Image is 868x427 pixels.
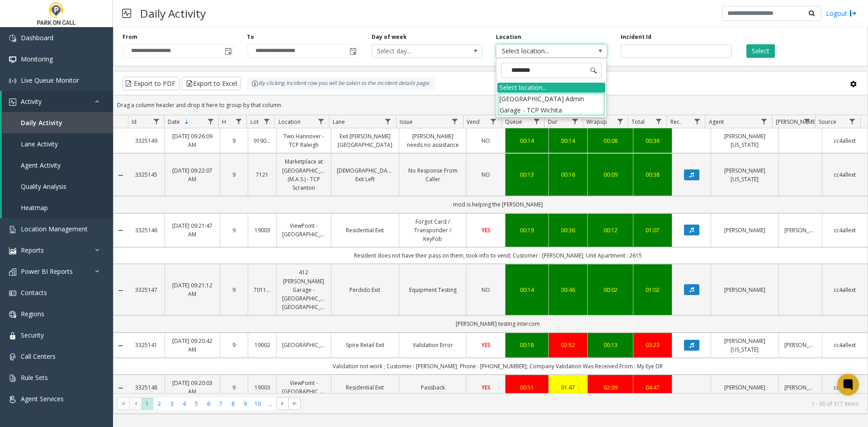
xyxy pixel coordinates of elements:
[337,226,393,235] a: Residential Exit
[481,384,491,391] span: YES
[21,373,48,382] span: Rule Sets
[405,286,461,294] a: Equipment Testing
[405,341,461,349] a: Validation Error
[481,137,490,145] span: NO
[472,170,500,179] a: NO
[132,118,137,126] span: Id
[123,33,137,41] label: From
[190,398,203,410] span: Page 5
[405,132,461,149] a: [PERSON_NAME] needs no assistance
[21,182,66,191] span: Quality Analysis
[150,115,162,127] a: Id Filter Menu
[247,33,254,41] label: To
[530,115,542,127] a: Queue Filter Menu
[593,383,627,392] a: 02:09
[593,286,627,294] div: 00:02
[21,267,73,276] span: Power BI Reports
[279,400,286,407] span: Go to the next page
[554,136,582,145] div: 00:14
[226,341,243,349] a: 9
[21,161,61,169] span: Agent Activity
[639,383,666,392] a: 04:47
[828,341,862,349] a: cc4allext
[400,118,413,126] span: Issue
[21,203,48,212] span: Heatmap
[405,217,461,244] a: Forgot Card / Transponder / KeyFob
[203,398,215,410] span: Page 6
[222,118,226,126] span: H
[554,170,582,179] div: 00:16
[337,341,393,349] a: Spire Retail Exit
[554,383,582,392] div: 01:47
[337,286,393,294] a: Perdido Exit
[511,170,543,179] div: 00:13
[621,33,651,41] label: Incident Id
[254,383,271,392] a: 19003
[254,286,271,294] a: 701122
[481,226,491,234] span: YES
[2,197,113,218] a: Heatmap
[639,286,666,294] div: 01:02
[168,118,180,126] span: Date
[128,358,868,375] td: Validation not work ; Customer : [PERSON_NAME]; Phone : [PHONE_NUMBER]; Company Validation Was Re...
[2,112,113,133] a: Daily Activity
[511,286,543,294] a: 00:14
[511,341,543,349] a: 00:18
[593,170,627,179] div: 00:09
[278,118,301,126] span: Location
[639,136,666,145] a: 00:36
[282,132,325,149] a: Two Hannover - TCP Raleigh
[254,341,271,349] a: 19002
[166,398,178,410] span: Page 3
[282,379,325,396] a: ViewPoint - [GEOGRAPHIC_DATA]
[639,226,666,235] a: 01:07
[784,341,816,349] a: [PERSON_NAME]
[9,375,16,382] img: 'icon'
[141,398,153,410] span: Page 1
[133,383,159,392] a: 3325148
[639,170,666,179] a: 00:38
[239,398,251,410] span: Page 9
[717,286,773,294] a: [PERSON_NAME]
[487,115,500,127] a: Vend Filter Menu
[282,341,325,349] a: [GEOGRAPHIC_DATA]
[21,331,44,339] span: Security
[511,136,543,145] a: 00:14
[21,33,53,42] span: Dashboard
[291,400,298,407] span: Go to the last page
[801,115,813,127] a: Parker Filter Menu
[554,226,582,235] a: 00:36
[183,118,190,126] span: Sortable
[254,170,271,179] a: 7121
[122,2,131,24] img: pageIcon
[260,115,273,127] a: Lot Filter Menu
[113,227,128,234] a: Collapse Details
[670,118,681,126] span: Rec.
[254,226,271,235] a: 19003
[170,379,214,396] a: [DATE] 09:20:03 AM
[784,383,816,392] a: [PERSON_NAME]
[348,45,358,57] span: Toggle popup
[9,268,16,276] img: 'icon'
[9,311,16,318] img: 'icon'
[113,115,868,393] div: Data table
[449,115,461,127] a: Issue Filter Menu
[113,97,868,113] div: Drag a column header and drop it here to group by that column
[828,136,862,145] a: cc4allext
[2,155,113,176] a: Agent Activity
[128,247,868,264] td: Resident does not have their pass on them, took info to vend; Customer : [PERSON_NAME]; Unit Apar...
[136,2,210,24] h3: Daily Activity
[405,166,461,183] a: No Response From Caller
[548,118,557,126] span: Dur
[481,171,490,178] span: NO
[372,33,407,41] label: Day of week
[215,398,227,410] span: Page 7
[9,56,16,63] img: 'icon'
[9,290,16,297] img: 'icon'
[153,398,165,410] span: Page 2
